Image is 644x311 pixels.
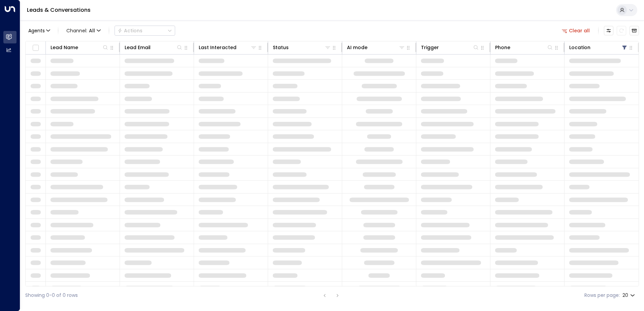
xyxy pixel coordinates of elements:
button: Actions [115,26,175,36]
div: Status [273,43,289,51]
label: Rows per page: [584,292,620,299]
div: AI mode [347,43,367,51]
span: Channel: [64,26,103,35]
div: Lead Name [51,43,78,51]
div: AI mode [347,43,405,51]
button: Agents [25,26,53,35]
div: Location [569,43,590,51]
nav: pagination navigation [320,291,342,300]
button: Clear all [559,26,593,35]
div: Lead Email [125,43,151,51]
span: Refresh [617,26,626,35]
div: Lead Name [51,43,109,51]
button: Channel:All [64,26,103,35]
button: Customize [604,26,613,35]
div: Last Interacted [199,43,236,51]
span: Agents [28,28,45,33]
button: Archived Leads [630,26,639,35]
div: Lead Email [125,43,183,51]
div: Button group with a nested menu [115,26,175,36]
div: Actions [118,28,142,34]
div: Trigger [421,43,479,51]
div: Last Interacted [199,43,257,51]
div: Location [569,43,628,51]
div: Trigger [421,43,439,51]
div: Phone [495,43,553,51]
div: Phone [495,43,510,51]
span: All [89,28,95,33]
div: Showing 0-0 of 0 rows [25,292,78,299]
div: Status [273,43,331,51]
a: Leads & Conversations [27,6,91,14]
div: 20 [622,290,636,300]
